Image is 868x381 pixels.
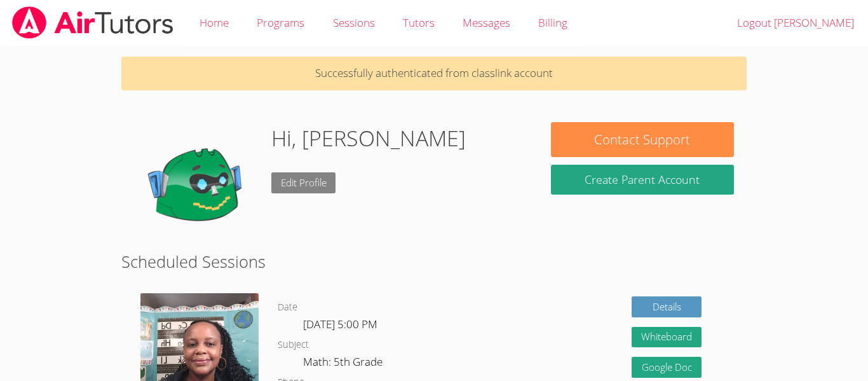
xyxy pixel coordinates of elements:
dd: Math: 5th Grade [303,353,385,375]
button: Whiteboard [632,327,702,348]
span: Messages [463,15,510,30]
a: Google Doc [632,357,702,378]
dt: Date [278,300,297,315]
h1: Hi, [PERSON_NAME] [271,122,466,155]
h2: Scheduled Sessions [121,249,747,274]
span: [DATE] 5:00 PM [303,317,377,331]
button: Contact Support [551,122,734,157]
img: airtutors_banner-c4298cdbf04f3fff15de1276eac7730deb9818008684d7c2e4769d2f7ddbe033.png [11,6,175,39]
p: Successfully authenticated from classlink account [121,57,747,90]
dt: Subject [278,337,309,353]
a: Details [632,296,702,317]
button: Create Parent Account [551,165,734,195]
a: Edit Profile [271,172,336,193]
img: default.png [134,122,261,249]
